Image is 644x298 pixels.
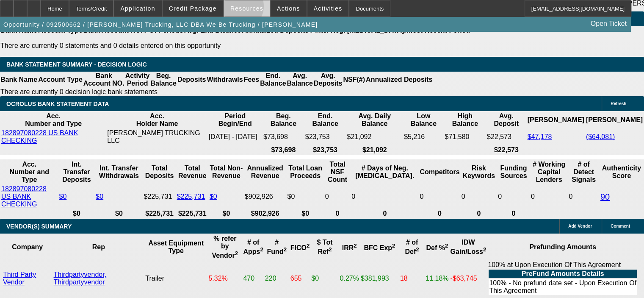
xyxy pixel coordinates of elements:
span: Actions [277,5,300,12]
th: Funding Sources [498,160,530,184]
b: IDW Gain/Loss [450,239,486,255]
a: $0 [96,193,103,200]
td: $21,092 [346,129,403,145]
th: Period Begin/End [208,112,262,128]
th: Avg. Deposits [313,72,343,88]
th: $225,731 [177,209,208,218]
th: $0 [59,209,95,218]
sup: 2 [416,246,419,253]
td: $23,753 [305,129,346,145]
sup: 2 [354,242,357,249]
td: 18 [400,261,424,296]
sup: 2 [392,242,395,249]
th: Authenticity Score [600,160,643,184]
b: # of Def [405,239,419,255]
div: $902,926 [245,193,286,201]
th: Withdrawls [206,72,243,88]
th: End. Balance [305,112,346,128]
b: Rep [92,243,105,251]
th: Annualized Revenue [244,160,286,184]
th: # Days of Neg. [MEDICAL_DATA]. [351,160,418,184]
th: Total Non-Revenue [209,160,243,184]
td: -$63,745 [450,261,486,296]
td: Trailer [145,261,207,296]
th: 0 [419,209,460,218]
th: Competitors [419,160,460,184]
div: 100% at Upon Execution Of This Agreement [488,261,638,296]
th: 0 [498,209,530,218]
th: Total Deposits [144,160,176,184]
td: $71,580 [444,129,485,145]
th: Bank Account NO. [83,72,125,88]
td: 655 [290,261,310,296]
a: $47,178 [527,133,552,140]
span: VENDOR(S) SUMMARY [6,223,72,230]
th: Acc. Number and Type [1,112,106,128]
td: 0 [498,185,530,209]
th: Sum of the Total NSF Count and Total Overdraft Fee Count from Ocrolus [325,160,350,184]
sup: 2 [235,250,238,256]
th: $902,926 [244,209,286,218]
sup: 2 [329,246,332,253]
th: [PERSON_NAME] [527,112,584,128]
button: Application [114,0,161,17]
b: Prefunding Amounts [529,243,596,251]
th: $0 [209,209,243,218]
td: 0.27% [339,261,359,296]
th: Acc. Number and Type [1,160,58,184]
td: [DATE] - [DATE] [208,129,262,145]
b: $ Tot Ref [317,239,332,255]
th: Avg. Deposit [486,112,526,128]
sup: 2 [307,242,310,249]
th: Fees [243,72,260,88]
a: $0 [210,193,217,200]
a: 182897080228 US BANK CHECKING [1,129,78,144]
a: 90 [600,192,610,201]
button: Credit Package [163,0,223,17]
span: Comment [611,224,630,228]
span: 0 [531,193,535,200]
th: 0 [325,209,350,218]
span: Resources [230,5,263,12]
b: BFC Exp [364,244,395,251]
th: Acc. Holder Name [107,112,207,128]
td: 0 [461,185,497,209]
th: 0 [351,209,418,218]
th: Int. Transfer Withdrawals [95,160,142,184]
a: 182897080228 US BANK CHECKING [1,185,47,208]
th: Beg. Balance [150,72,177,88]
b: # of Apps [243,239,263,255]
td: 220 [265,261,289,296]
td: $0 [287,185,323,209]
td: $225,731 [144,185,176,209]
b: FICO [290,244,310,251]
th: Risk Keywords [461,160,497,184]
td: $73,698 [263,129,304,145]
th: # Working Capital Lenders [531,160,567,184]
sup: 2 [260,246,263,253]
td: 5.32% [208,261,242,296]
b: # Fund [267,239,287,255]
span: Bank Statement Summary - Decision Logic [6,61,147,68]
td: 0 [419,185,460,209]
span: Refresh [611,101,626,106]
th: Total Revenue [177,160,208,184]
span: Application [120,5,155,12]
span: Add Vendor [568,224,592,228]
a: Open Ticket [587,17,630,31]
a: ($64,081) [586,133,615,140]
button: Actions [271,0,307,17]
th: Account Type [38,72,83,88]
span: OCROLUS BANK STATEMENT DATA [6,100,109,107]
button: Resources [224,0,270,17]
th: Int. Transfer Deposits [59,160,95,184]
th: 0 [461,209,497,218]
th: Avg. Daily Balance [346,112,403,128]
th: Beg. Balance [263,112,304,128]
th: Deposits [177,72,207,88]
td: 470 [243,261,263,296]
th: $0 [95,209,142,218]
th: $73,698 [263,146,304,154]
th: Avg. Balance [286,72,313,88]
b: Def % [426,244,448,251]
